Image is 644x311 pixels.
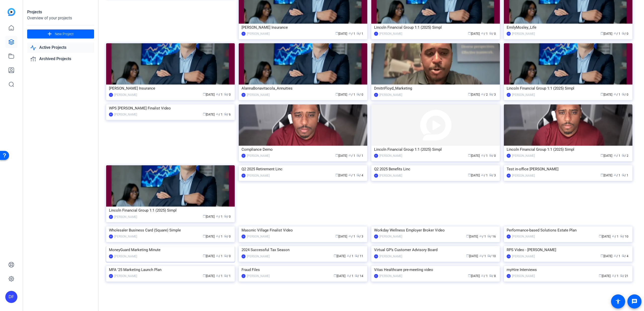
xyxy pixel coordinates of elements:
div: DF [242,174,246,178]
div: Lincoln Financial Group 1:1 (2025) Simpl [374,146,497,153]
span: radio [224,112,227,115]
div: [PERSON_NAME] [379,274,402,279]
span: radio [620,274,623,277]
div: [PERSON_NAME] [512,31,535,36]
button: New Project [27,29,94,38]
span: / 1 [224,274,231,278]
span: radio [356,154,359,157]
span: group [614,154,617,157]
div: [PERSON_NAME] [512,92,535,97]
span: calendar_today [468,274,471,277]
div: Masonic Village Finalist Video [242,226,365,234]
div: [PERSON_NAME] [512,274,535,279]
div: [PERSON_NAME] Insurance [242,24,365,31]
img: blue-gradient.svg [8,8,15,16]
span: / 1 [216,254,223,258]
span: radio [356,173,359,176]
span: calendar_today [203,254,206,257]
span: / 4 [356,174,363,177]
span: / 1 [348,154,355,158]
span: [DATE] [468,93,480,96]
div: Performance-based Solutions Estate Plan [507,226,630,234]
span: / 1 [216,274,223,278]
span: group [481,154,484,157]
span: calendar_today [335,154,338,157]
div: Lincoln Financial Group 1:1 (2025) Simpl [109,207,232,214]
div: AB [242,93,246,97]
span: / 0 [356,93,363,96]
span: group [612,274,615,277]
span: calendar_today [203,93,206,96]
span: radio [489,154,492,157]
span: radio [224,93,227,96]
span: radio [622,173,625,176]
div: [PERSON_NAME] [512,153,535,158]
span: group [612,235,615,238]
span: / 1 [614,154,620,158]
span: / 10 [620,235,628,238]
div: JS [374,32,378,36]
div: MFA '25 Marketing Launch Plan [109,266,232,274]
div: TW [507,254,511,258]
div: [PERSON_NAME] [379,92,402,97]
div: [PERSON_NAME] [247,153,270,158]
div: TW [374,254,378,258]
span: calendar_today [203,274,206,277]
span: radio [355,254,358,257]
span: New Project [55,31,74,37]
span: calendar_today [468,173,471,176]
span: / 14 [355,274,363,278]
span: / 1 [347,254,353,258]
span: / 1 [356,154,363,158]
div: [PERSON_NAME] [247,92,270,97]
span: calendar_today [599,235,602,238]
span: / 1 [216,215,223,218]
div: Virtual GP’s Customer Advisory Board [374,246,497,254]
div: EM [507,32,511,36]
span: calendar_today [335,235,338,238]
span: calendar_today [466,235,469,238]
div: RPS Video - [PERSON_NAME] [507,246,630,254]
div: AlannaBonavitacola_Annuities [242,85,365,92]
div: [PERSON_NAME] [379,234,402,239]
span: calendar_today [600,154,603,157]
span: [DATE] [335,174,347,177]
div: DF [374,235,378,239]
span: [DATE] [203,113,215,116]
span: calendar_today [335,93,338,96]
div: [PERSON_NAME] [512,173,535,178]
span: / 1 [614,254,620,258]
div: SR [507,174,511,178]
span: / 1 [216,113,223,116]
span: / 1 [614,174,620,177]
span: calendar_today [468,93,471,96]
div: DF [109,254,113,258]
span: calendar_today [600,93,603,96]
div: DF [242,235,246,239]
div: Workday Wellness Employer Broker Video [374,226,497,234]
span: / 8 [489,274,496,278]
div: Lincoln Financial Group 1:1 (2025) Simpl [374,24,497,31]
span: group [216,274,219,277]
span: / 1 [481,174,488,177]
div: Wholesaler Business Card (Square) Simple [109,226,232,234]
span: calendar_today [335,173,338,176]
span: / 0 [224,235,231,238]
span: radio [224,254,227,257]
span: / 1 [479,235,486,238]
div: [PERSON_NAME] [379,254,402,259]
span: [DATE] [335,235,347,238]
span: / 21 [620,274,628,278]
div: Lincoln Financial Group 1:1 (2025) Simpl [507,146,630,153]
span: [DATE] [466,254,478,258]
span: / 16 [487,235,496,238]
span: / 4 [622,254,628,258]
span: / 1 [622,174,628,177]
span: / 0 [622,32,628,35]
div: DmitriFloyd_Marketing [374,85,497,92]
div: Q2 2025 Retirement Linc [242,165,365,173]
span: radio [224,235,227,238]
span: calendar_today [203,235,206,238]
div: DF [109,112,113,116]
span: group [614,254,617,257]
